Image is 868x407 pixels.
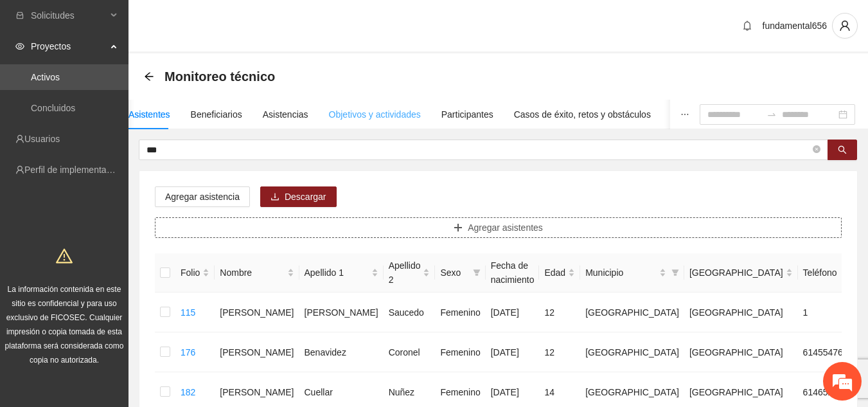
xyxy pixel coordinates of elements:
span: arrow-left [144,71,154,82]
button: plusAgregar asistentes [155,217,842,238]
span: search [838,145,847,156]
a: Concluidos [31,103,75,113]
span: Solicitudes [31,3,107,28]
span: Sexo [440,266,467,280]
span: Folio [181,266,200,280]
button: downloadDescargar [260,186,337,207]
div: Participantes [441,107,493,122]
span: user [833,20,857,32]
td: Femenino [435,332,485,372]
div: Back [144,71,154,82]
span: close-circle [813,145,820,153]
td: 12 [539,293,580,332]
span: plus [454,223,463,233]
th: Nombre [215,253,299,293]
div: Beneficiarios [191,107,242,122]
td: 1 [798,293,858,332]
span: Nombre [220,266,284,280]
td: Coronel [384,332,436,372]
td: Femenino [435,293,485,332]
span: [GEOGRAPHIC_DATA] [689,266,783,280]
th: Edad [539,253,580,293]
span: Municipio [585,266,657,280]
th: Apellido 2 [384,253,436,293]
button: search [828,140,857,160]
span: swap-right [766,109,777,120]
span: filter [671,269,679,276]
span: inbox [15,11,24,20]
div: Asistentes [128,107,170,122]
button: Agregar asistencia [155,186,250,207]
td: [GEOGRAPHIC_DATA] [580,293,684,332]
th: Fecha de nacimiento [486,253,540,293]
span: Proyectos [31,33,107,59]
span: filter [669,263,682,282]
span: Descargar [285,190,326,204]
th: Municipio [580,253,684,293]
a: Usuarios [24,134,60,144]
span: Monitoreo técnico [164,66,275,87]
td: 12 [539,332,580,372]
span: Agregar asistentes [468,221,543,235]
span: Estamos en línea. [75,131,177,261]
td: Benavidez [299,332,384,372]
a: Perfil de implementadora [24,165,125,175]
span: La información contenida en este sitio es confidencial y para uso exclusivo de FICOSEC. Cualquier... [5,285,124,365]
td: [PERSON_NAME] [299,293,384,332]
span: ellipsis [680,110,689,119]
span: close-circle [813,144,820,156]
button: bell [737,15,757,36]
td: 6145547688 [798,332,858,372]
div: Chatee con nosotros ahora [67,66,216,82]
span: fundamental656 [763,21,827,31]
a: Activos [31,72,60,82]
span: to [766,109,777,120]
th: Folio [175,253,215,293]
td: [GEOGRAPHIC_DATA] [580,332,684,372]
th: Colonia [684,253,798,293]
div: Objetivos y actividades [329,107,421,122]
textarea: Escriba su mensaje y pulse “Intro” [6,271,245,316]
span: bell [738,21,757,31]
span: Apellido 1 [305,266,369,280]
td: [GEOGRAPHIC_DATA] [684,293,798,332]
span: Apellido 2 [389,258,421,287]
div: Asistencias [263,107,308,122]
button: ellipsis [670,100,700,129]
button: user [832,13,858,39]
span: filter [473,269,481,276]
a: 182 [181,387,195,397]
th: Teléfono [798,253,858,293]
td: [PERSON_NAME] [215,332,299,372]
td: Saucedo [384,293,436,332]
span: Edad [544,266,565,280]
span: Agregar asistencia [165,190,240,204]
span: eye [15,42,24,51]
td: [GEOGRAPHIC_DATA] [684,332,798,372]
span: warning [56,248,73,264]
div: Casos de éxito, retos y obstáculos [514,107,651,122]
a: 115 [181,307,195,318]
div: Minimizar ventana de chat en vivo [211,6,242,37]
span: download [270,192,279,203]
span: filter [470,263,483,282]
td: [PERSON_NAME] [215,293,299,332]
td: [DATE] [486,332,540,372]
a: 176 [181,347,195,357]
td: [DATE] [486,293,540,332]
th: Apellido 1 [299,253,384,293]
